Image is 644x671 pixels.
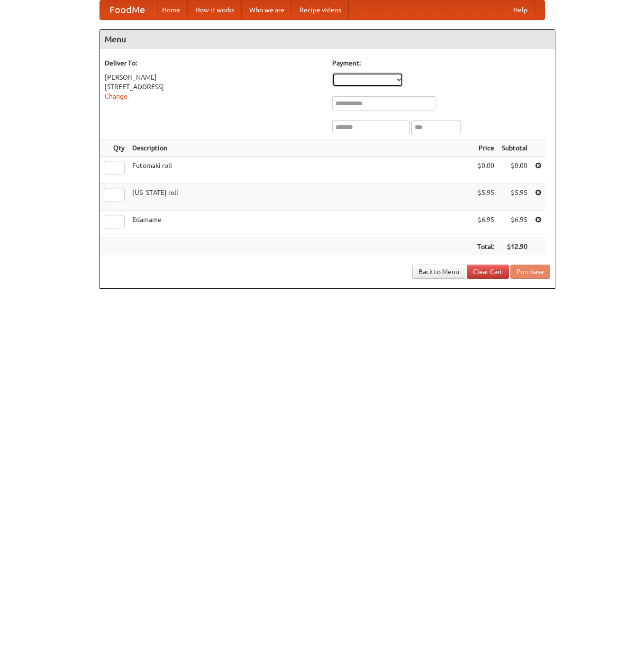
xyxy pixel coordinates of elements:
td: Futomaki roll [128,157,473,184]
a: Recipe videos [292,0,349,19]
td: $6.95 [498,211,531,238]
h4: Menu [100,30,555,49]
td: $0.00 [498,157,531,184]
a: Home [154,0,188,19]
th: Description [128,139,473,157]
td: $5.95 [473,184,498,211]
div: [STREET_ADDRESS] [105,82,323,92]
button: Purchase [510,265,550,279]
th: $12.90 [498,238,531,256]
a: FoodMe [100,0,154,19]
td: Edamame [128,211,473,238]
th: Qty [100,139,128,157]
td: $6.95 [473,211,498,238]
a: Change [105,92,127,100]
td: $0.00 [473,157,498,184]
td: [US_STATE] roll [128,184,473,211]
a: How it works [188,0,242,19]
th: Total: [473,238,498,256]
a: Clear Cart [467,265,509,279]
a: Help [506,0,535,19]
a: Who we are [242,0,292,19]
h5: Deliver To: [105,58,323,68]
h5: Payment: [332,58,550,68]
td: $5.95 [498,184,531,211]
a: Back to Menu [412,265,465,279]
div: [PERSON_NAME] [105,73,323,82]
th: Subtotal [498,139,531,157]
th: Price [473,139,498,157]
